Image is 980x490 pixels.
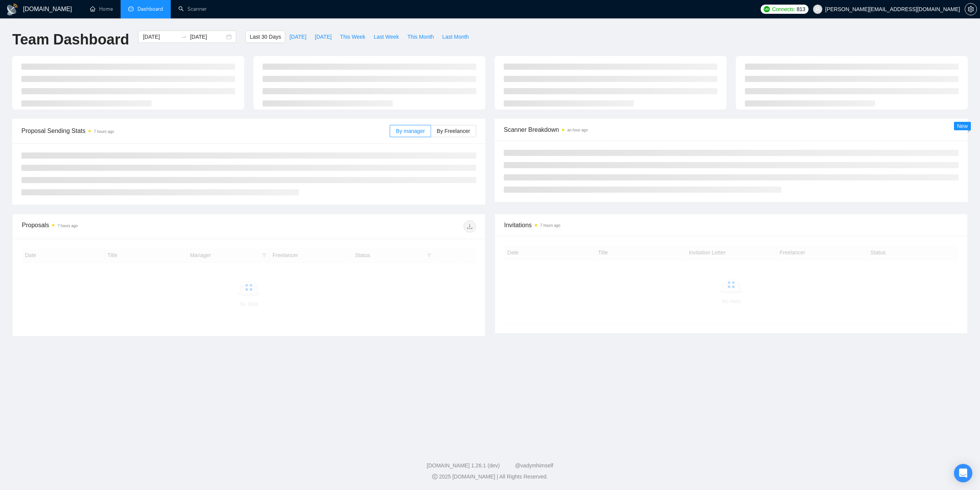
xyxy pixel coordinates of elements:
span: swap-right [181,34,187,40]
span: Last Week [374,33,399,41]
span: This Month [407,33,434,41]
a: [DOMAIN_NAME] 1.26.1 (dev) [427,462,500,469]
span: Last Month [442,33,469,41]
button: Last Month [438,31,473,43]
div: 2025 [DOMAIN_NAME] | All Rights Reserved. [6,473,974,481]
span: By manager [396,128,425,134]
button: This Week [336,31,369,43]
span: copyright [432,474,438,479]
span: Last 30 Days [250,33,281,41]
span: Dashboard [137,6,163,12]
button: This Month [403,31,438,43]
span: to [181,34,187,40]
a: searchScanner [178,6,207,12]
img: logo [6,3,18,16]
span: dashboard [128,6,134,11]
button: [DATE] [310,31,336,43]
button: Last Week [369,31,403,43]
a: @vadymhimself [515,462,553,469]
span: New [957,123,968,129]
span: Invitations [504,220,958,230]
img: upwork-logo.png [764,6,770,12]
span: user [815,7,820,12]
h1: Team Dashboard [12,31,129,49]
button: setting [965,3,977,15]
time: 7 hours ago [540,223,560,228]
input: Start date [143,33,178,41]
span: By Freelancer [437,128,470,134]
span: 813 [797,5,805,13]
span: Connects: [772,5,795,13]
a: homeHome [90,6,113,12]
span: Proposal Sending Stats [21,126,390,136]
input: End date [190,33,225,41]
div: Proposals [22,220,249,233]
span: [DATE] [315,33,332,41]
button: Last 30 Days [245,31,285,43]
div: Open Intercom Messenger [954,464,972,482]
button: [DATE] [285,31,310,43]
span: [DATE] [289,33,306,41]
time: 7 hours ago [94,129,114,134]
a: setting [965,6,977,12]
time: an hour ago [567,128,588,132]
span: This Week [340,33,365,41]
time: 7 hours ago [57,224,78,228]
span: Scanner Breakdown [504,125,959,134]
